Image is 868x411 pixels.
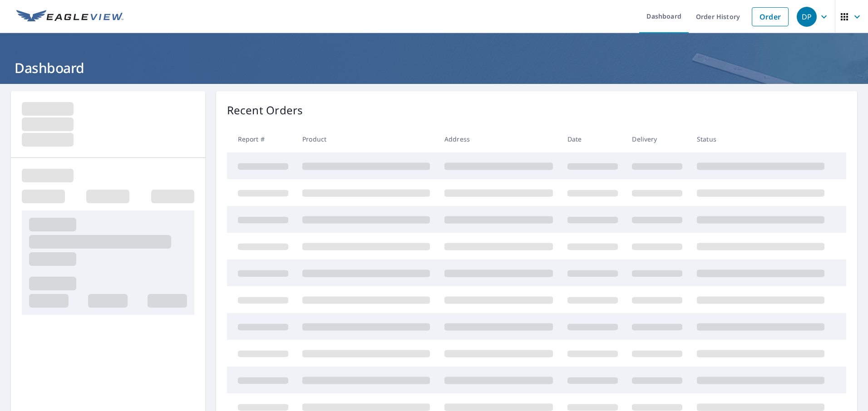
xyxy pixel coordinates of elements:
th: Date [560,126,625,152]
th: Product [295,126,437,152]
div: DP [797,7,817,27]
th: Status [690,126,832,152]
th: Report # [227,126,296,152]
th: Delivery [625,126,690,152]
a: Order [752,7,789,26]
img: EV Logo [16,10,123,24]
th: Address [437,126,560,152]
h1: Dashboard [11,59,857,77]
p: Recent Orders [227,102,303,118]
